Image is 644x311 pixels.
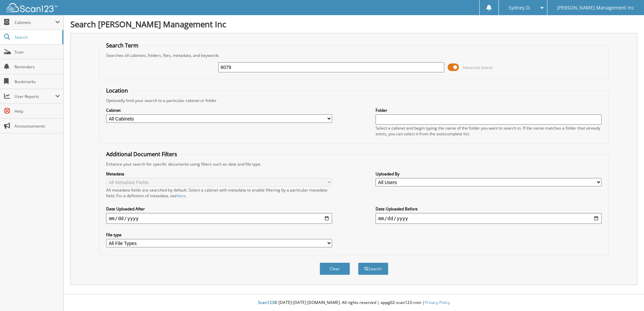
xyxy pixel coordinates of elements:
span: Reminders [14,64,60,70]
span: Cabinets [14,20,55,25]
iframe: Chat Widget [610,279,644,311]
span: [PERSON_NAME] Management Inc [557,6,634,10]
div: © [DATE]-[DATE] [DOMAIN_NAME]. All rights reserved | appg02-scan123-com | [64,295,644,311]
label: Folder [376,107,602,113]
span: User Reports [14,94,55,99]
label: Cabinet [106,107,332,113]
legend: Search Term [103,42,142,49]
button: Search [358,263,388,275]
div: Searches all cabinets, folders, files, metadata, and keywords [103,53,605,58]
button: Clear [320,263,350,275]
label: Date Uploaded Before [376,206,602,212]
span: Advanced Search [463,65,493,70]
span: Sydney D. [509,6,531,10]
label: File type [106,232,332,238]
div: Optionally limit your search to a particular cabinet or folder [103,98,605,103]
a: Privacy Policy [425,300,450,305]
a: here [177,193,186,199]
input: start [106,213,332,224]
label: Uploaded By [376,171,602,177]
span: Scan [14,49,60,55]
input: end [376,213,602,224]
span: Bookmarks [14,79,60,84]
span: Scan123 [258,300,274,305]
img: scan123-logo-white.svg [7,3,57,12]
span: Announcements [14,123,60,129]
div: Select a cabinet and begin typing the name of the folder you want to search in. If the name match... [376,125,602,137]
div: All metadata fields are searched by default. Select a cabinet with metadata to enable filtering b... [106,187,332,199]
span: Search [14,34,59,40]
div: Enhance your search for specific documents using filters such as date and file type. [103,161,605,167]
h1: Search [PERSON_NAME] Management Inc [70,19,637,30]
label: Date Uploaded After [106,206,332,212]
legend: Additional Document Filters [103,150,181,158]
label: Metadata [106,171,332,177]
legend: Location [103,87,131,94]
span: Help [14,108,60,114]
